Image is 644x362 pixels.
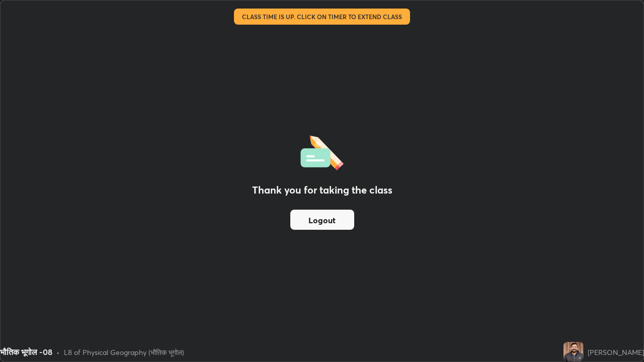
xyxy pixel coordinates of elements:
img: offlineFeedback.1438e8b3.svg [300,132,344,170]
button: Logout [290,210,354,230]
h2: Thank you for taking the class [252,183,392,198]
img: 033221f814214d6096c889d8493067a3.jpg [563,342,584,362]
div: • [56,347,60,357]
div: L8 of Physical Geography (भौतिक भूगोल) [64,347,184,357]
div: [PERSON_NAME] [588,347,644,357]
